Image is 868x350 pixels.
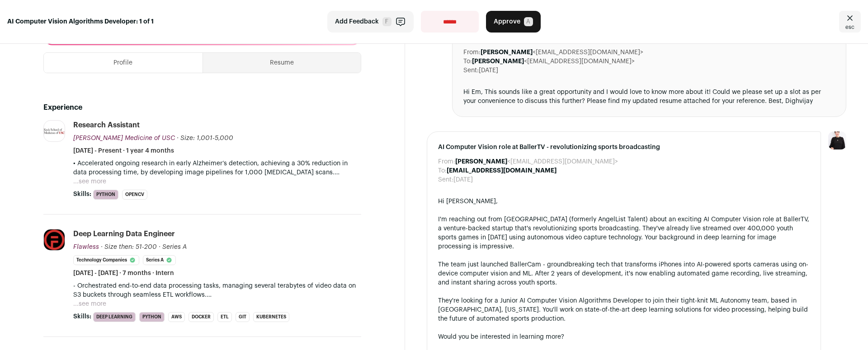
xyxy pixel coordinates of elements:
[438,157,455,166] dt: From:
[463,66,479,75] dt: Sent:
[43,102,361,113] h2: Experience
[73,255,139,265] li: Technology Companies
[7,17,154,26] strong: AI Computer Vision Algorithms Developer: 1 of 1
[463,57,472,66] dt: To:
[162,244,187,250] span: Series A
[203,53,361,73] button: Resume
[73,244,99,250] span: Flawless
[438,215,810,251] div: I'm reaching out from [GEOGRAPHIC_DATA] (formerly AngelList Talent) about an exciting AI Computer...
[73,312,91,321] span: Skills:
[73,299,106,308] button: ...see more
[236,312,250,322] li: Git
[73,281,361,299] p: - Orchestrated end-to-end data processing tasks, managing several terabytes of video data on S3 b...
[455,159,507,165] b: [PERSON_NAME]
[73,135,175,141] span: [PERSON_NAME] Medicine of USC
[73,177,106,186] button: ...see more
[455,157,618,166] dd: <[EMAIL_ADDRESS][DOMAIN_NAME]>
[494,17,520,26] span: Approve
[438,143,810,152] span: AI Computer Vision role at BallerTV - revolutionizing sports broadcasting
[382,17,392,26] span: F
[479,66,498,75] dd: [DATE]
[335,17,379,26] span: Add Feedback
[44,128,65,134] img: a5b6ded53899a09585108191f5390dd71f71deb9d6d2988e63ff82c01239ec85.png
[438,175,453,184] dt: Sent:
[73,190,91,199] span: Skills:
[168,312,185,322] li: AWS
[159,243,160,252] span: ·
[93,312,136,322] li: Deep Learning
[453,175,473,184] dd: [DATE]
[839,11,861,33] a: Close
[845,23,854,31] span: esc
[253,312,289,322] li: Kubernetes
[73,269,174,278] span: [DATE] - [DATE] · 7 months · Intern
[438,296,810,323] div: They're looking for a Junior AI Computer Vision Algorithms Developer to join their tight-knit ML ...
[463,88,835,106] div: Hi Em, This sounds like a great opportunity and I would love to know more about it! Could we plea...
[73,146,174,155] span: [DATE] - Present · 1 year 4 months
[472,57,635,66] dd: <[EMAIL_ADDRESS][DOMAIN_NAME]>
[447,168,557,174] b: [EMAIL_ADDRESS][DOMAIN_NAME]
[101,244,157,250] span: · Size then: 51-200
[327,11,414,33] button: Add Feedback F
[73,159,361,177] p: • Accelerated ongoing research in early Alzheimer’s detection, achieving a 30% reduction in data ...
[73,229,175,239] div: Deep Learning Data Engineer
[73,120,140,130] div: Research Assistant
[524,17,533,26] span: A
[438,332,810,341] div: Would you be interested in learning more?
[486,11,541,33] button: Approve A
[463,48,481,57] dt: From:
[93,190,118,200] li: Python
[481,48,643,57] dd: <[EMAIL_ADDRESS][DOMAIN_NAME]>
[438,197,810,206] div: Hi [PERSON_NAME],
[481,49,533,56] b: [PERSON_NAME]
[143,255,176,265] li: Series A
[139,312,165,322] li: Python
[122,190,147,200] li: OpenCV
[217,312,232,322] li: ETL
[472,58,524,65] b: [PERSON_NAME]
[828,131,846,149] img: 9240684-medium_jpg
[177,135,233,141] span: · Size: 1,001-5,000
[44,53,203,73] button: Profile
[44,229,65,250] img: 27fa1a30b48502af1a6fe7f36a556fb826a6a0ea21154439f626060f1afc9410.jpg
[438,166,447,175] dt: To:
[438,260,810,287] div: The team just launched BallerCam - groundbreaking tech that transforms iPhones into AI-powered sp...
[189,312,214,322] li: Docker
